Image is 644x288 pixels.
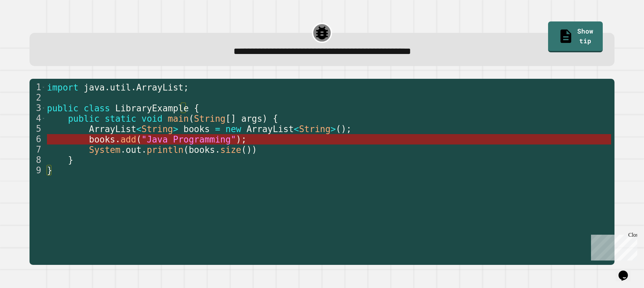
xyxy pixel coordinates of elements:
[141,114,162,124] span: void
[84,103,110,113] span: class
[3,3,46,43] div: Chat with us now!Close
[215,124,220,134] span: =
[194,114,225,124] span: String
[293,124,299,134] span: <
[548,21,603,52] a: Show tip
[30,155,46,165] div: 8
[141,134,236,145] span: "Java Programming"
[616,261,637,281] iframe: chat widget
[183,124,210,134] span: books
[30,134,46,145] div: 6
[47,103,78,113] span: public
[30,82,46,93] div: 1
[147,145,183,155] span: println
[110,82,131,93] span: util
[30,93,46,103] div: 2
[125,145,141,155] span: out
[30,145,46,155] div: 7
[220,145,241,155] span: size
[30,103,46,113] div: 3
[330,124,336,134] span: >
[30,124,46,134] div: 5
[105,114,136,124] span: static
[47,82,78,93] span: import
[189,145,215,155] span: books
[225,124,241,134] span: new
[89,134,115,145] span: books
[42,113,45,124] span: Toggle code folding, rows 4 through 8
[168,114,189,124] span: main
[588,232,637,261] iframe: chat widget
[136,82,183,93] span: ArrayList
[299,124,330,134] span: String
[141,124,173,134] span: String
[68,114,99,124] span: public
[42,82,45,93] span: Toggle code folding, row 1
[115,103,189,113] span: LibraryExample
[136,124,142,134] span: <
[173,124,178,134] span: >
[84,82,105,93] span: java
[120,134,136,145] span: add
[89,124,136,134] span: ArrayList
[30,113,46,124] div: 4
[246,124,293,134] span: ArrayList
[30,165,46,176] div: 9
[89,145,120,155] span: System
[241,114,262,124] span: args
[42,103,45,113] span: Toggle code folding, rows 3 through 9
